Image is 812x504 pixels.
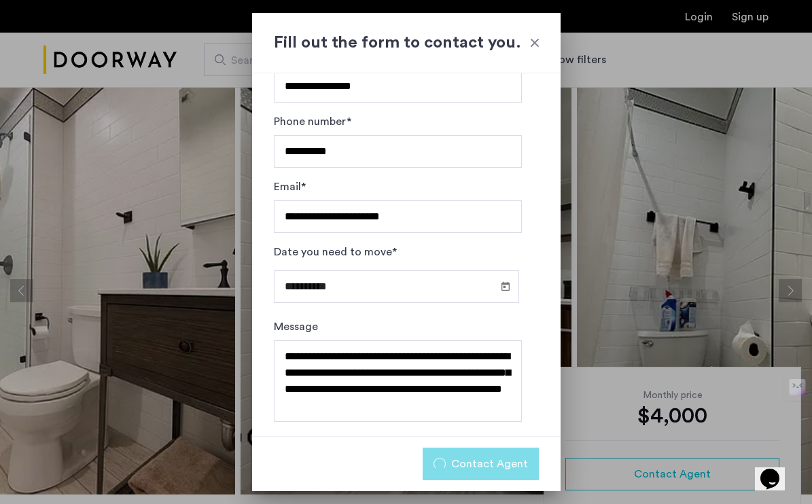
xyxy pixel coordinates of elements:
[497,278,514,294] button: Open calendar
[451,456,528,472] span: Contact Agent
[755,450,798,490] iframe: chat widget
[274,31,539,55] h2: Fill out the form to contact you.
[423,448,539,480] button: button
[274,244,397,260] label: Date you need to move*
[274,113,351,130] label: Phone number*
[274,179,306,195] label: Email*
[274,319,318,335] label: Message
